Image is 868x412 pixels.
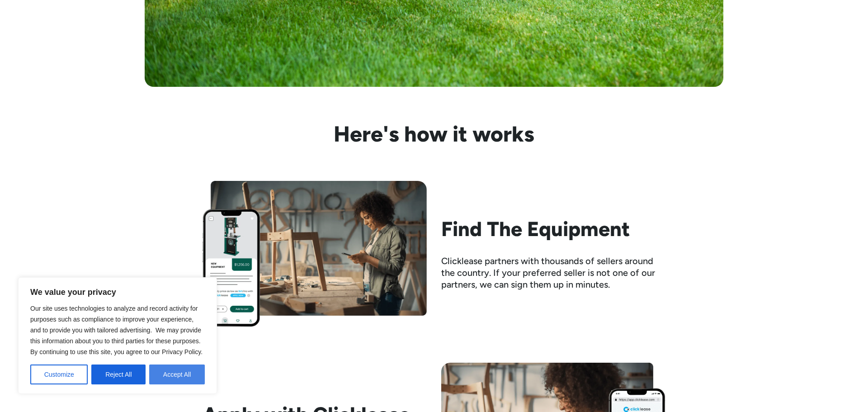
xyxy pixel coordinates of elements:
[18,277,217,394] div: We value your privacy
[91,365,146,384] button: Reject All
[441,217,665,241] h2: Find The Equipment
[149,365,205,384] button: Accept All
[30,305,203,355] span: Our site uses technologies to analyze and record activity for purposes such as compliance to impr...
[441,255,665,290] div: Clicklease partners with thousands of sellers around the country. If your preferred seller is not...
[30,365,88,384] button: Customize
[30,287,205,298] p: We value your privacy
[203,181,427,327] img: Woman looking at her phone while standing beside her workbench with half assembled chair
[203,123,665,145] h3: Here's how it works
